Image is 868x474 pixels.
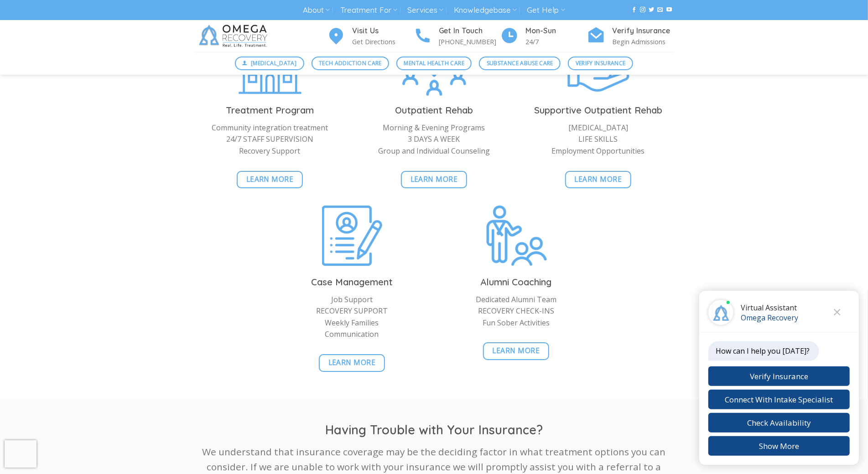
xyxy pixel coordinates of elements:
p: [MEDICAL_DATA] LIFE SKILLS Employment Opportunities [523,122,674,157]
a: [MEDICAL_DATA] [235,57,304,70]
a: Services [407,2,443,19]
p: Community integration treatment 24/7 STAFF SUPERVISION Recovery Support [195,122,345,157]
p: Morning & Evening Programs 3 DAYS A WEEK Group and Individual Counseling [359,122,509,157]
span: [MEDICAL_DATA] [251,59,296,67]
a: Learn More [565,171,631,189]
a: Learn More [237,171,303,189]
a: Learn More [319,354,385,372]
a: Knowledgebase [454,2,517,19]
span: Verify Insurance [576,59,626,67]
a: Follow on Twitter [649,7,655,13]
a: Treatment For [340,2,397,19]
a: About [303,2,330,19]
a: Get In Touch [PHONE_NUMBER] [414,25,500,47]
h3: Case Management [277,275,427,289]
h4: Get In Touch [439,25,500,37]
a: Get Help [527,2,565,19]
p: Get Directions [353,36,414,47]
a: Send us an email [658,7,663,13]
a: Mental Health Care [396,57,472,70]
h3: Supportive Outpatient Rehab [523,103,674,118]
h4: Mon-Sun [526,25,587,37]
img: Omega Recovery [195,20,275,52]
span: Learn More [328,357,376,368]
a: Tech Addiction Care [312,57,390,70]
h1: Having Trouble with Your Insurance? [195,422,674,438]
p: Begin Admissions [613,36,674,47]
span: Learn More [246,174,294,185]
a: Substance Abuse Care [479,57,561,70]
span: Substance Abuse Care [487,59,553,67]
span: Mental Health Care [404,59,464,67]
p: Job Support RECOVERY SUPPORT Weekly Families Communication [277,294,427,340]
a: Verify Insurance Begin Admissions [587,25,674,47]
h4: Verify Insurance [613,25,674,37]
p: Dedicated Alumni Team RECOVERY CHECK-INS Fun Sober Activities [441,294,592,329]
h3: Outpatient Rehab [359,103,509,118]
a: Follow on Instagram [640,7,645,13]
span: Learn More [411,174,458,185]
a: Visit Us Get Directions [327,25,414,47]
span: Learn More [575,174,622,185]
p: 24/7 [526,36,587,47]
a: Verify Insurance [568,57,633,70]
a: Follow on Facebook [631,7,637,13]
a: Learn More [483,342,549,360]
p: [PHONE_NUMBER] [439,36,500,47]
a: Learn More [401,171,467,189]
h4: Visit Us [353,25,414,37]
h3: Alumni Coaching [441,275,592,289]
h3: Treatment Program [195,103,345,118]
a: Follow on YouTube [666,7,672,13]
span: Tech Addiction Care [319,59,382,67]
span: Learn More [493,345,540,356]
